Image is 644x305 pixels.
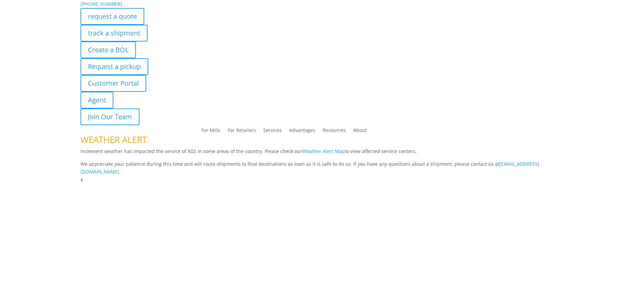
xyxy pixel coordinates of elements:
[263,128,282,135] a: Services
[353,128,367,135] a: About
[80,184,563,197] h1: Contact Us
[289,128,315,135] a: Advantages
[80,108,140,125] a: Join Our Team
[201,128,220,135] a: For Mills
[80,134,147,146] span: WEATHER ALERT
[80,197,563,205] p: Complete the form below and a member of our team will be in touch within 24 hours.
[228,128,256,135] a: For Retailers
[80,8,144,25] a: request a quote
[80,58,148,75] a: Request a pickup
[80,42,136,58] a: Create a BOL
[80,75,146,92] a: Customer Portal
[80,25,148,42] a: track a shipment
[80,92,113,108] a: Agent
[323,128,346,135] a: Resources
[80,147,563,160] p: Inclement weather has impacted the service of XGS in some areas of the country. Please check our ...
[80,176,563,184] p: x
[80,160,563,176] p: We appreciate your patience during this time and will route shipments to final destinations as so...
[302,148,345,154] a: Weather Alert Map
[80,1,122,7] a: [PHONE_NUMBER]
